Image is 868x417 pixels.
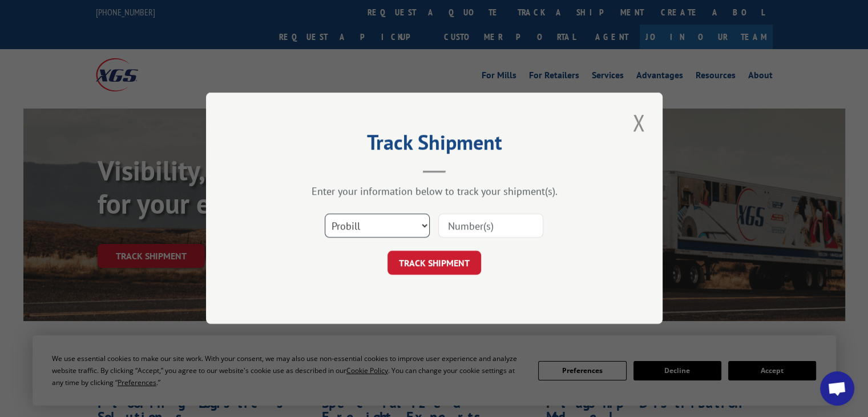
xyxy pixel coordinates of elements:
[438,214,543,238] input: Number(s)
[820,371,854,406] a: Open chat
[387,251,481,275] button: TRACK SHIPMENT
[263,185,605,198] div: Enter your information below to track your shipment(s).
[629,107,648,138] button: Close modal
[263,134,605,156] h2: Track Shipment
